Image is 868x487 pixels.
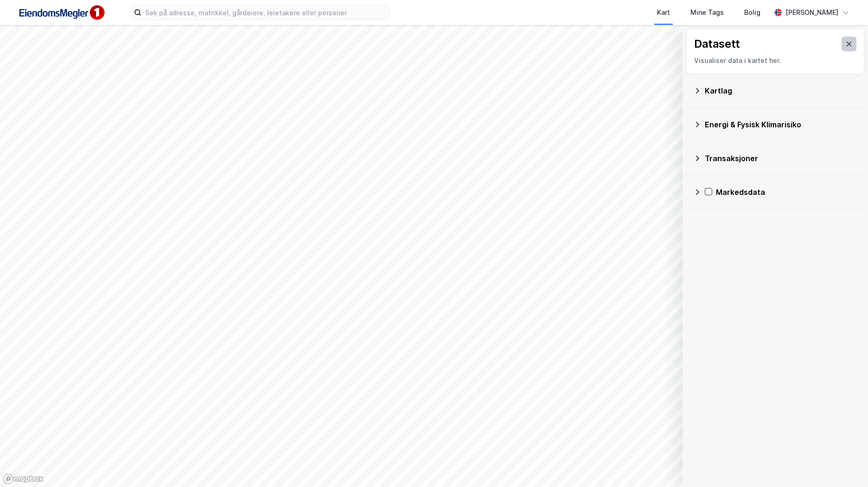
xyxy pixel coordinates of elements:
div: Mine Tags [690,7,724,18]
div: [PERSON_NAME] [785,7,838,18]
iframe: Chat Widget [822,443,868,487]
img: F4PB6Px+NJ5v8B7XTbfpPpyloAAAAASUVORK5CYII= [15,2,108,23]
div: Kartlag [705,85,857,96]
div: Kontrollprogram for chat [822,443,868,487]
div: Datasett [694,37,740,51]
div: Kart [657,7,670,18]
div: Bolig [744,7,760,18]
div: Visualiser data i kartet her. [694,55,856,66]
input: Søk på adresse, matrikkel, gårdeiere, leietakere eller personer [141,6,389,19]
div: Energi & Fysisk Klimarisiko [705,119,857,130]
div: Transaksjoner [705,153,857,164]
div: Markedsdata [716,187,857,198]
a: Mapbox homepage [3,474,44,484]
